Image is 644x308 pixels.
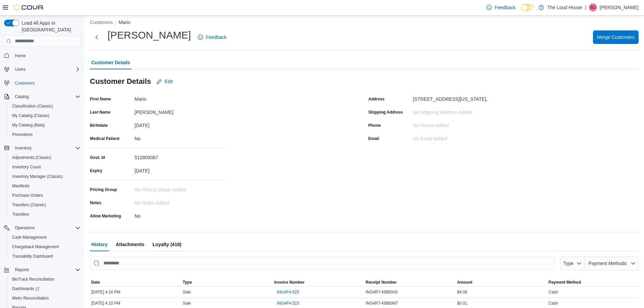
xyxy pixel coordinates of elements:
[165,78,173,85] span: Edit
[364,278,456,286] button: Receipt Number
[9,201,49,209] a: Transfers (Classic)
[9,163,80,171] span: Inventory Count
[9,182,32,190] a: Manifests
[7,181,83,191] button: Manifests
[9,233,49,241] a: Cash Management
[154,75,175,88] button: Edit
[9,112,80,120] span: My Catalog (Classic)
[12,65,28,73] button: Users
[9,252,55,260] a: Traceabilty Dashboard
[90,187,117,192] label: Pricing Group
[274,288,302,296] button: ING4F4-525
[9,102,80,110] span: Classification (Classic)
[593,30,639,44] button: Merge Customers
[521,4,535,11] input: Dark Mode
[413,107,504,115] div: No Shipping Address added
[7,153,83,162] button: Adjustments (Classic)
[12,212,29,217] span: Transfers
[9,102,56,110] a: Classification (Classic)
[7,275,83,284] button: BioTrack Reconciliation
[277,289,299,295] span: ING4F4-525
[135,152,225,160] div: 512809367
[7,111,83,120] button: My Catalog (Classic)
[589,261,627,266] span: Payment Methods
[413,133,447,141] div: No Email added
[12,155,51,160] span: Adjustments (Classic)
[1,51,83,61] button: Home
[366,289,398,295] span: ING4R7-KBB5HS
[7,233,83,242] button: Cash Management
[9,153,80,162] span: Adjustments (Classic)
[495,4,515,11] span: Feedback
[12,224,38,232] button: Operations
[182,278,273,286] button: Type
[15,94,29,99] span: Catalog
[9,294,80,302] span: Metrc Reconciliation
[9,243,80,251] span: Chargeback Management
[12,286,39,291] span: Dashboards
[413,94,487,102] div: [STREET_ADDRESS][US_STATE],
[9,131,80,139] span: Promotions
[12,132,33,137] span: Promotions
[7,191,83,200] button: Purchase Orders
[12,79,37,87] a: Customers
[273,278,364,286] button: Invoice Number
[135,165,225,173] div: [DATE]
[152,238,182,251] span: Loyalty (418)
[12,144,80,152] span: Inventory
[15,145,31,151] span: Inventory
[195,30,229,44] a: Feedback
[7,101,83,111] button: Classification (Classic)
[91,238,108,251] span: History
[135,211,225,219] div: No
[12,52,28,60] a: Home
[9,172,66,181] a: Inventory Manager (Classic)
[547,278,639,286] button: Payment Method
[9,121,80,129] span: My Catalog (Beta)
[9,210,32,218] a: Transfers
[206,34,226,41] span: Feedback
[9,182,80,190] span: Manifests
[12,103,53,109] span: Classification (Classic)
[90,213,121,219] label: Allow Marketing
[1,78,83,88] button: Customers
[560,257,585,270] button: Type
[9,121,48,129] a: My Catalog (Beta)
[9,210,80,218] span: Transfers
[12,65,80,73] span: Users
[1,92,83,101] button: Catalog
[549,301,558,306] span: Cash
[9,112,52,120] a: My Catalog (Classic)
[183,280,192,285] span: Type
[9,191,46,199] a: Purchase Orders
[9,131,35,139] a: Promotions
[366,280,397,285] span: Receipt Number
[274,280,305,285] span: Invoice Number
[600,3,639,11] p: [PERSON_NAME]
[90,123,108,128] label: Birthdate
[12,93,80,101] span: Catalog
[90,200,101,206] label: Notes
[585,3,586,11] p: |
[12,277,54,282] span: BioTrack Reconciliation
[12,244,59,250] span: Chargeback Management
[12,174,63,179] span: Inventory Manager (Classic)
[484,1,518,14] a: Feedback
[563,261,573,266] span: Type
[12,193,43,198] span: Purchase Orders
[9,191,80,199] span: Purchase Orders
[368,110,403,115] label: Shipping Address
[366,301,398,306] span: ING4R7-KBB0W7
[90,168,102,173] label: Expiry
[456,299,547,307] div: $0.01
[15,267,29,273] span: Reports
[135,133,225,141] div: No
[135,197,225,206] div: No Notes added
[7,284,83,293] a: Dashboards
[589,3,597,11] div: Brooke Jones
[591,3,595,11] span: BJ
[9,243,62,251] a: Chargeback Management
[116,238,144,251] span: Attachments
[12,235,46,240] span: Cash Management
[135,107,225,115] div: [PERSON_NAME]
